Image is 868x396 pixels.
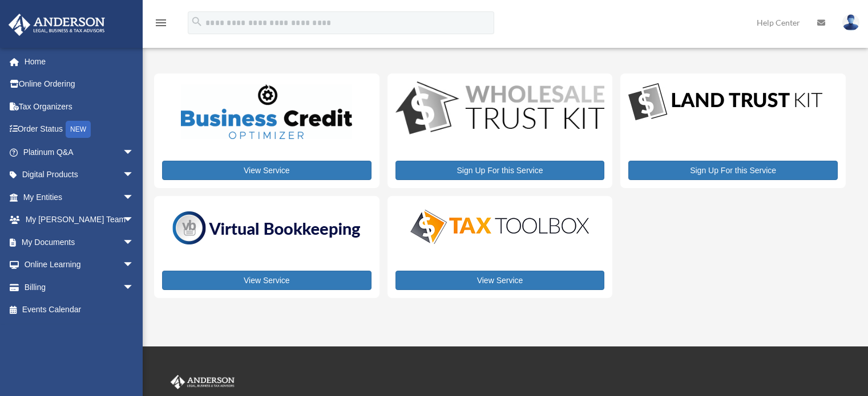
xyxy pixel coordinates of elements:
a: Order StatusNEW [8,118,151,141]
span: arrow_drop_down [123,141,146,164]
a: View Service [162,161,372,180]
a: My Documentsarrow_drop_down [8,231,151,254]
a: Digital Productsarrow_drop_down [8,164,146,186]
span: arrow_drop_down [123,276,146,299]
img: Anderson Advisors Platinum Portal [168,375,237,390]
a: Platinum Q&Aarrow_drop_down [8,141,151,164]
a: Tax Organizers [8,95,151,118]
a: My [PERSON_NAME] Teamarrow_drop_down [8,209,151,231]
span: arrow_drop_down [123,231,146,254]
img: WS-Trust-Kit-lgo-1.jpg [395,81,605,137]
a: Events Calendar [8,299,151,321]
span: arrow_drop_down [123,164,146,187]
img: LandTrust_lgo-1.jpg [628,81,822,123]
a: Sign Up For this Service [628,161,838,180]
a: Online Ordering [8,73,151,96]
i: menu [154,16,168,30]
a: Sign Up For this Service [395,161,605,180]
img: Anderson Advisors Platinum Portal [5,14,108,36]
span: arrow_drop_down [123,186,146,209]
a: Billingarrow_drop_down [8,276,151,299]
span: arrow_drop_down [123,254,146,277]
a: View Service [395,271,605,290]
a: Online Learningarrow_drop_down [8,254,151,276]
div: NEW [66,121,91,138]
i: search [191,15,203,28]
a: My Entitiesarrow_drop_down [8,186,151,209]
span: arrow_drop_down [123,209,146,232]
img: User Pic [842,14,859,31]
a: menu [154,20,168,30]
a: Home [8,50,151,73]
a: View Service [162,271,372,290]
